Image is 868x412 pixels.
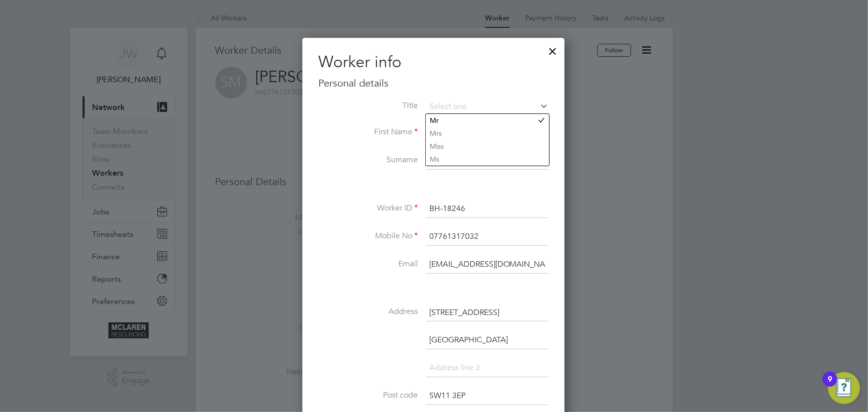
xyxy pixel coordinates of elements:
button: Open Resource Center, 9 new notifications [828,372,860,404]
li: Mrs [426,127,549,140]
input: Select one [426,100,549,114]
label: Address [318,307,418,317]
label: Surname [318,155,418,165]
label: Worker ID [318,203,418,213]
div: 9 [828,379,832,392]
label: Email [318,259,418,269]
label: First Name [318,127,418,137]
li: Mr [426,114,549,127]
li: Miss [426,140,549,153]
label: Mobile No [318,231,418,241]
label: Title [318,101,418,111]
h2: Worker info [318,52,549,73]
input: Address line 1 [426,304,549,322]
label: Post code [318,390,418,401]
input: Address line 2 [426,331,549,349]
input: Address line 3 [426,359,549,377]
li: Ms [426,153,549,166]
h3: Personal details [318,77,549,90]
